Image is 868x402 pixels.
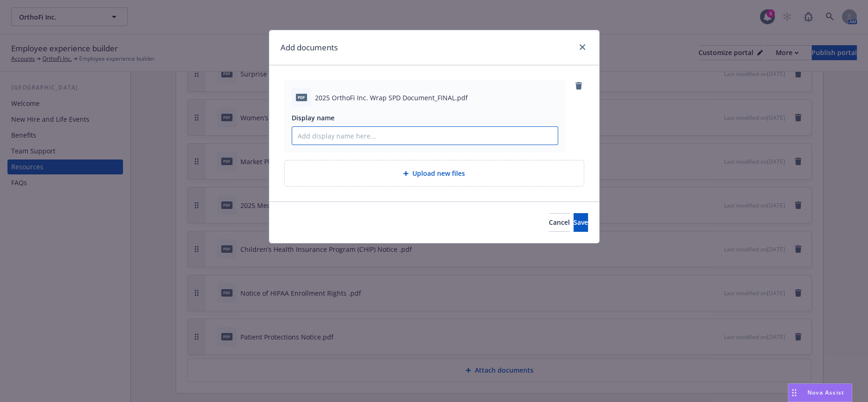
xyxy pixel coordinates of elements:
[807,388,844,396] span: Nova Assist
[574,218,588,227] span: Save
[574,213,588,232] button: Save
[549,213,570,232] button: Cancel
[280,42,338,54] h1: Add documents
[788,383,852,402] button: Nova Assist
[573,80,584,91] a: remove
[292,113,335,122] span: Display name
[284,160,584,187] div: Upload new files
[549,218,570,227] span: Cancel
[412,168,465,178] span: Upload new files
[788,384,800,402] div: Drag to move
[296,94,307,101] span: pdf
[577,42,588,53] a: close
[292,127,558,145] input: Add display name here...
[315,93,468,103] span: 2025 OrthoFi Inc. Wrap SPD Document_FINAL.pdf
